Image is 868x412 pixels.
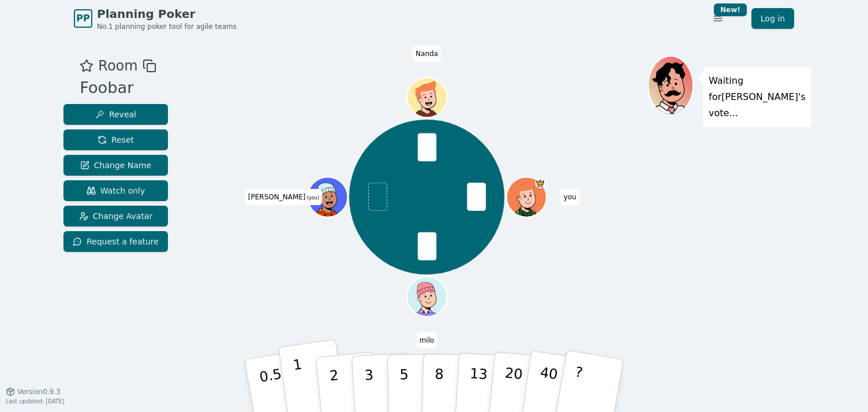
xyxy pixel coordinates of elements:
[708,8,728,29] button: New!
[714,3,747,16] div: New!
[80,159,151,171] span: Change Name
[17,387,61,396] span: Version 0.9.3
[98,55,137,76] span: Room
[80,55,93,76] button: Add as favourite
[76,12,89,25] span: PP
[98,134,134,146] span: Reset
[63,231,168,252] button: Request a feature
[63,104,168,125] button: Reveal
[6,387,61,396] button: Version0.9.3
[417,332,437,348] span: Click to change your name
[73,236,159,247] span: Request a feature
[6,398,65,404] span: Last updated: [DATE]
[709,73,806,121] p: Waiting for [PERSON_NAME] 's vote...
[74,6,237,31] a: PPPlanning PokerNo.1 planning poker tool for agile teams
[413,46,441,62] span: Click to change your name
[87,185,145,196] span: Watch only
[63,155,168,176] button: Change Name
[95,109,136,120] span: Reveal
[535,178,545,188] span: you is the host
[79,210,153,222] span: Change Avatar
[97,6,237,22] span: Planning Poker
[751,8,794,29] a: Log in
[561,189,579,205] span: Click to change your name
[245,189,322,205] span: Click to change your name
[63,129,168,150] button: Reset
[63,180,168,201] button: Watch only
[97,22,237,31] span: No.1 planning poker tool for agile teams
[63,206,168,227] button: Change Avatar
[306,195,320,201] span: (you)
[80,76,156,100] div: Foobar
[309,178,346,216] button: Click to change your avatar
